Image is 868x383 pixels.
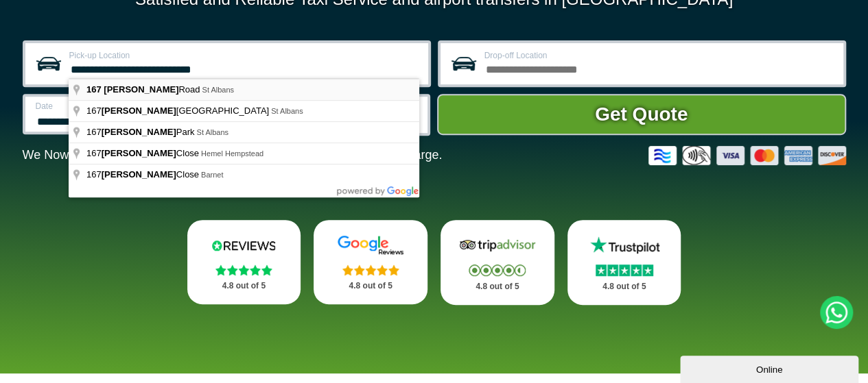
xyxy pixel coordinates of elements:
img: Credit And Debit Cards [648,146,846,165]
img: Stars [469,264,526,276]
span: [PERSON_NAME] [102,106,176,116]
a: Google Stars 4.8 out of 5 [314,220,427,304]
span: 167 [86,84,102,95]
a: Tripadvisor Stars 4.8 out of 5 [441,220,554,305]
span: Road [86,84,202,95]
label: Drop-off Location [484,51,835,60]
img: Stars [596,264,653,276]
label: Pick-up Location [69,51,420,60]
span: 167 [GEOGRAPHIC_DATA] [86,106,271,116]
img: Google [329,235,412,256]
p: 4.8 out of 5 [456,278,539,295]
span: St Albans [271,107,303,115]
span: St Albans [202,86,233,94]
p: 4.8 out of 5 [329,277,412,295]
p: 4.8 out of 5 [583,278,666,295]
img: Tripadvisor [456,235,539,256]
img: Reviews.io [202,235,285,256]
img: Trustpilot [583,235,666,256]
span: [PERSON_NAME] [102,127,176,137]
span: [PERSON_NAME] [104,84,178,95]
span: [PERSON_NAME] [102,169,176,180]
img: Stars [215,264,272,275]
span: Barnet [201,171,223,179]
iframe: chat widget [680,353,861,383]
span: Hemel Hempstead [201,149,263,158]
span: St Albans [197,128,228,136]
span: 167 Close [86,169,201,180]
a: Trustpilot Stars 4.8 out of 5 [567,220,681,305]
span: [PERSON_NAME] [102,148,176,158]
span: 167 Park [86,127,197,137]
span: 167 Close [86,148,201,158]
button: Get Quote [437,94,846,135]
p: 4.8 out of 5 [202,277,286,295]
a: Reviews.io Stars 4.8 out of 5 [187,220,301,304]
label: Date [36,102,212,110]
p: We Now Accept Card & Contactless Payment In [23,148,443,162]
img: Stars [342,264,399,275]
